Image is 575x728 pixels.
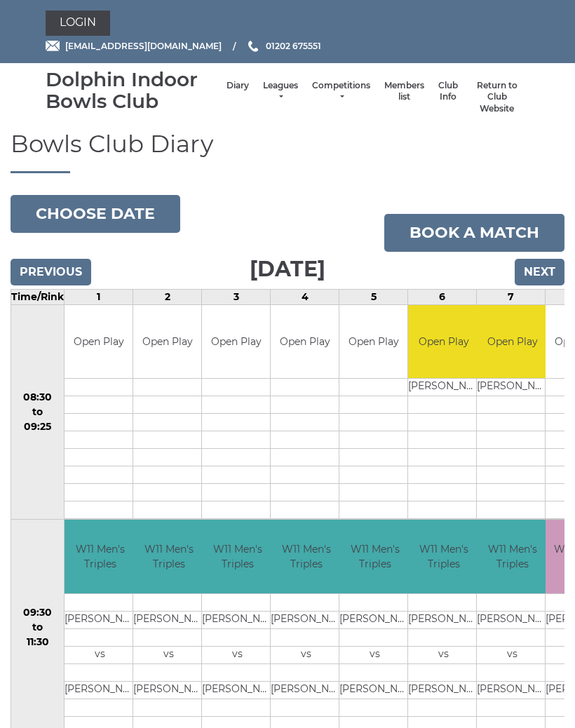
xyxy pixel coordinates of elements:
[271,305,339,379] td: Open Play
[384,214,564,252] a: Book a match
[133,681,204,699] td: [PERSON_NAME]
[477,681,548,699] td: [PERSON_NAME]
[246,39,321,53] a: Phone us 01202 675551
[408,611,479,628] td: [PERSON_NAME]
[133,289,202,304] td: 2
[202,520,273,593] td: W11 Men's Triples
[271,611,341,628] td: [PERSON_NAME]
[11,289,65,304] td: Time/Rink
[65,681,135,699] td: [PERSON_NAME]
[408,379,479,396] td: [PERSON_NAME]
[133,520,204,593] td: W11 Men's Triples
[202,681,273,699] td: [PERSON_NAME]
[65,305,133,379] td: Open Play
[11,131,564,173] h1: Bowls Club Diary
[271,289,339,304] td: 4
[408,520,479,593] td: W11 Men's Triples
[271,520,341,593] td: W11 Men's Triples
[11,195,180,233] button: Choose date
[46,39,222,53] a: Email [EMAIL_ADDRESS][DOMAIN_NAME]
[202,305,270,379] td: Open Play
[65,611,135,628] td: [PERSON_NAME]
[248,41,258,52] img: Phone us
[339,305,407,379] td: Open Play
[472,80,522,115] a: Return to Club Website
[339,611,410,628] td: [PERSON_NAME]
[266,41,321,51] span: 01202 675551
[339,681,410,699] td: [PERSON_NAME]
[477,646,548,663] td: vs
[46,69,219,112] div: Dolphin Indoor Bowls Club
[11,259,91,285] input: Previous
[477,289,546,304] td: 7
[65,520,135,593] td: W11 Men's Triples
[133,305,201,379] td: Open Play
[408,289,477,304] td: 6
[263,80,298,103] a: Leagues
[46,11,110,36] a: Login
[11,304,65,520] td: 08:30 to 09:25
[515,259,564,285] input: Next
[202,646,273,663] td: vs
[226,80,249,92] a: Diary
[133,646,204,663] td: vs
[408,305,479,379] td: Open Play
[133,611,204,628] td: [PERSON_NAME]
[384,80,424,103] a: Members list
[202,611,273,628] td: [PERSON_NAME]
[65,646,135,663] td: vs
[408,646,479,663] td: vs
[477,305,548,379] td: Open Play
[339,520,410,593] td: W11 Men's Triples
[477,611,548,628] td: [PERSON_NAME]
[408,681,479,699] td: [PERSON_NAME]
[65,41,222,51] span: [EMAIL_ADDRESS][DOMAIN_NAME]
[477,379,548,396] td: [PERSON_NAME]
[477,520,548,593] td: W11 Men's Triples
[339,646,410,663] td: vs
[271,681,341,699] td: [PERSON_NAME]
[438,80,458,103] a: Club Info
[65,289,133,304] td: 1
[46,41,60,51] img: Email
[339,289,408,304] td: 5
[312,80,370,103] a: Competitions
[202,289,271,304] td: 3
[271,646,341,663] td: vs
